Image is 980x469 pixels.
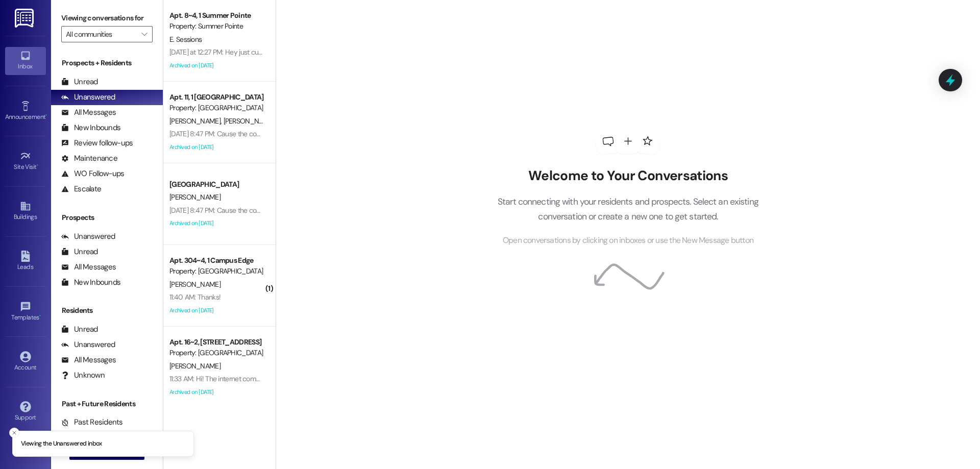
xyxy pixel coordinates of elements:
div: Property: [GEOGRAPHIC_DATA] [169,348,264,358]
span: E. Sessions [169,35,202,44]
input: All communities [66,26,136,42]
div: Past Residents [61,417,123,428]
a: Account [5,348,46,376]
div: Unread [61,324,98,335]
a: Support [5,398,46,426]
div: Prospects + Residents [51,58,163,68]
div: 11:40 AM: Thanks! [169,292,220,302]
div: Archived on [DATE] [168,304,265,317]
div: Unanswered [61,92,115,103]
span: [PERSON_NAME] [169,280,220,289]
div: Review follow-ups [61,138,133,149]
div: Apt. 8~4, 1 Summer Pointe [169,10,264,21]
div: All Messages [61,355,116,365]
div: WO Follow-ups [61,168,124,179]
div: Archived on [DATE] [168,141,265,154]
div: Property: Summer Pointe [169,21,264,32]
span: [PERSON_NAME] [169,116,224,126]
div: [GEOGRAPHIC_DATA] [169,179,264,190]
div: Property: [GEOGRAPHIC_DATA] [169,103,264,113]
div: All Messages [61,107,116,118]
div: All Messages [61,262,116,273]
span: [PERSON_NAME] [169,192,220,202]
span: Open conversations by clicking on inboxes or use the New Message button [503,234,753,247]
span: [PERSON_NAME] [223,116,274,126]
div: Maintenance [61,153,117,164]
div: Apt. 16~2, [STREET_ADDRESS] [169,337,264,348]
div: Escalate [61,184,101,194]
div: [DATE] at 12:27 PM: Hey just curious, did [PERSON_NAME] not move in after all? I saw her bringing... [169,47,750,57]
div: Archived on [DATE] [168,217,265,230]
div: Apt. 11, 1 [GEOGRAPHIC_DATA] [169,92,264,103]
div: Unanswered [61,339,115,350]
div: New Inbounds [61,122,120,133]
a: Inbox [5,47,46,75]
a: Leads [5,248,46,275]
div: Unread [61,246,98,257]
i:  [141,30,147,38]
div: Past + Future Residents [51,399,163,409]
div: Property: [GEOGRAPHIC_DATA] [169,266,264,277]
div: Apt. 304~4, 1 Campus Edge [169,255,264,266]
div: Residents [51,305,163,316]
div: [DATE] 8:47 PM: Cause the code hasn't change [169,206,307,215]
label: Viewing conversations for [61,10,153,26]
span: [PERSON_NAME] [169,361,220,371]
span: • [39,312,41,319]
div: Unread [61,77,98,87]
div: Unanswered [61,231,115,242]
div: Archived on [DATE] [168,59,265,72]
p: Viewing the Unanswered inbox [21,439,102,449]
a: Templates • [5,298,46,326]
div: Unknown [61,370,105,381]
div: Archived on [DATE] [168,386,265,399]
h2: Welcome to Your Conversations [482,168,774,184]
span: • [37,162,38,169]
div: Prospects [51,212,163,223]
div: New Inbounds [61,277,120,288]
a: Buildings [5,198,46,225]
p: Start connecting with your residents and prospects. Select an existing conversation or create a n... [482,194,774,224]
span: • [45,112,47,119]
div: [DATE] 8:47 PM: Cause the code hasn't change [169,129,307,138]
img: ResiDesk Logo [15,9,36,28]
a: Site Visit • [5,147,46,175]
button: Close toast [9,428,19,438]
